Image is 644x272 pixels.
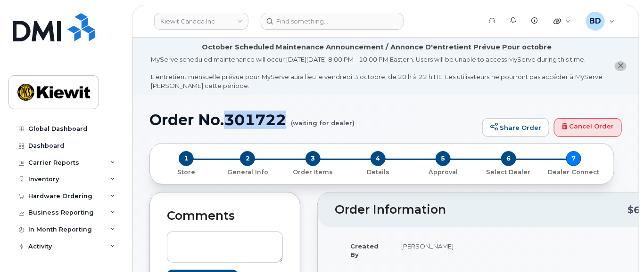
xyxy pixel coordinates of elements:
div: October Scheduled Maintenance Announcement / Annonce D'entretient Prévue Pour octobre [202,42,552,52]
span: 6 [501,151,516,166]
span: 4 [371,151,386,166]
a: 5 Approval [411,166,476,176]
a: 3 Order Items [281,166,346,176]
p: Approval [414,168,472,176]
p: Store [161,168,211,176]
a: 2 General Info [215,166,280,176]
p: General Info [219,168,276,176]
a: 6 Select Dealer [476,166,541,176]
a: 1 Store [157,166,215,176]
small: (waiting for dealer) [291,112,355,126]
span: 2 [240,151,255,166]
span: 3 [305,151,321,166]
a: Cancel Order [554,118,622,137]
p: Order Items [284,168,342,176]
p: Details [349,168,407,176]
td: [PERSON_NAME] [393,236,516,265]
h2: Comments [167,209,283,223]
a: Share Order [482,118,549,137]
span: 1 [179,151,194,166]
div: MyServe scheduled maintenance will occur [DATE][DATE] 8:00 PM - 10:00 PM Eastern. Users will be u... [151,55,603,90]
h1: Order No.301722 [149,112,478,128]
h2: Order Information [335,203,628,216]
a: 4 Details [346,166,411,176]
span: 5 [436,151,451,166]
strong: Created By [350,242,379,259]
p: Select Dealer [479,168,537,176]
button: close notification [615,61,627,71]
iframe: Messenger Launcher [603,231,637,265]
